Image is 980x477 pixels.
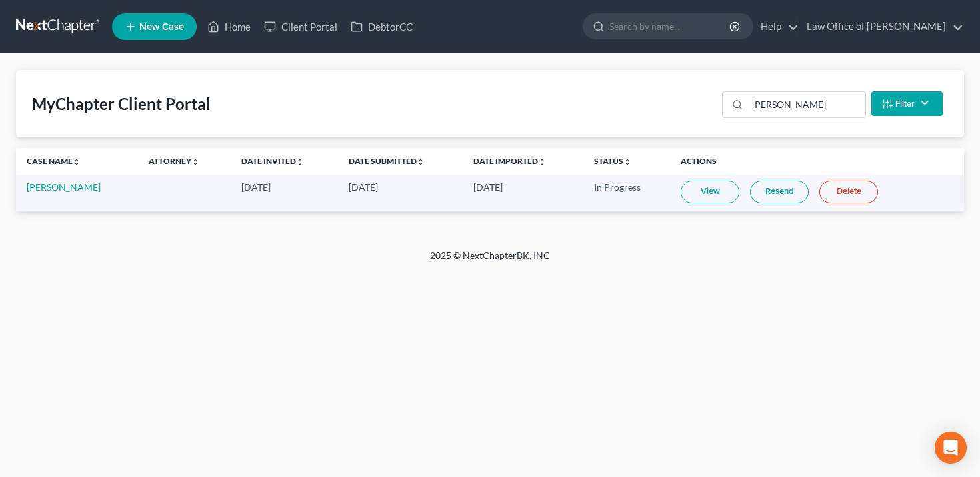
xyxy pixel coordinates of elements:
[73,158,81,166] i: unfold_more
[800,15,963,39] a: Law Office of [PERSON_NAME]
[257,15,344,39] a: Client Portal
[754,15,799,39] a: Help
[110,249,870,273] div: 2025 © NextChapterBK, INC
[609,14,731,39] input: Search by name...
[935,432,967,464] div: Open Intercom Messenger
[819,181,878,203] a: Delete
[583,175,671,211] td: In Progress
[473,181,503,193] span: [DATE]
[623,158,631,166] i: unfold_more
[538,158,546,166] i: unfold_more
[296,158,304,166] i: unfold_more
[344,15,419,39] a: DebtorCC
[747,92,865,117] input: Search...
[681,181,739,203] a: View
[201,15,257,39] a: Home
[594,156,631,166] a: Statusunfold_more
[417,158,425,166] i: unfold_more
[32,93,211,115] div: MyChapter Client Portal
[473,156,546,166] a: Date Importedunfold_more
[871,91,943,116] button: Filter
[349,181,378,193] span: [DATE]
[27,156,81,166] a: Case Nameunfold_more
[241,156,304,166] a: Date Invitedunfold_more
[349,156,425,166] a: Date Submittedunfold_more
[149,156,199,166] a: Attorneyunfold_more
[27,181,101,193] a: [PERSON_NAME]
[750,181,809,203] a: Resend
[241,181,271,193] span: [DATE]
[670,148,964,175] th: Actions
[139,22,184,32] span: New Case
[191,158,199,166] i: unfold_more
